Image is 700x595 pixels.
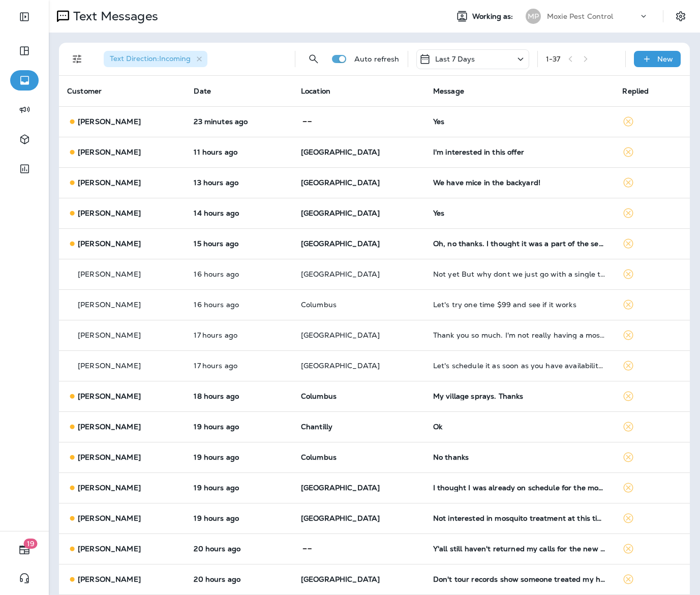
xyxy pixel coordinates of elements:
p: Moxie Pest Control [547,12,614,20]
span: Date [194,86,211,96]
div: No thanks [433,453,606,461]
span: Working as: [472,12,515,21]
p: Aug 15, 2025 01:42 PM [194,423,285,431]
div: MP [526,9,541,24]
span: 19 [24,539,38,549]
p: [PERSON_NAME] [78,209,141,217]
span: Message [433,86,464,96]
p: Aug 15, 2025 06:56 PM [194,178,285,187]
span: [GEOGRAPHIC_DATA] [301,483,380,492]
span: Replied [622,86,649,96]
p: Aug 15, 2025 04:29 PM [194,270,285,278]
p: Aug 15, 2025 01:16 PM [194,484,285,492]
div: I'm interested in this offer [433,148,606,156]
span: Location [301,86,330,96]
p: [PERSON_NAME] [78,117,141,126]
span: Text Direction : Incoming [110,54,191,63]
p: Aug 15, 2025 03:05 PM [194,331,285,339]
span: Columbus [301,453,337,462]
div: Text Direction:Incoming [104,51,207,67]
button: Settings [672,7,690,25]
p: [PERSON_NAME] [78,148,141,156]
span: [GEOGRAPHIC_DATA] [301,239,380,248]
p: Text Messages [69,9,158,24]
p: Last 7 Days [435,55,475,63]
p: [PERSON_NAME] [78,453,141,461]
div: Let's schedule it as soon as you have availability please [433,362,606,370]
p: [PERSON_NAME] [78,301,141,309]
span: [GEOGRAPHIC_DATA] [301,270,380,279]
p: [PERSON_NAME] [78,270,141,278]
p: Aug 15, 2025 12:54 PM [194,514,285,522]
div: Yes [433,209,606,217]
span: Chantilly [301,422,332,431]
p: [PERSON_NAME] [78,545,141,553]
p: Auto refresh [354,55,400,63]
p: [PERSON_NAME] [78,178,141,187]
span: [GEOGRAPHIC_DATA] [301,209,380,218]
p: Aug 15, 2025 09:28 PM [194,148,285,156]
p: [PERSON_NAME] [78,575,141,583]
p: [PERSON_NAME] [78,240,141,248]
p: New [657,55,673,63]
p: Aug 16, 2025 08:20 AM [194,117,285,126]
span: Columbus [301,392,337,401]
span: [GEOGRAPHIC_DATA] [301,514,380,523]
p: Aug 15, 2025 12:31 PM [194,575,285,583]
div: Yes [433,117,606,126]
span: [GEOGRAPHIC_DATA] [301,331,380,340]
p: Aug 15, 2025 05:01 PM [194,240,285,248]
p: [PERSON_NAME] [78,392,141,400]
p: [PERSON_NAME] [78,362,141,370]
span: [GEOGRAPHIC_DATA] [301,147,380,157]
div: Thank you so much. I'm not really having a mosquito problem right now. [433,331,606,339]
div: Ok [433,423,606,431]
p: Aug 15, 2025 03:04 PM [194,362,285,370]
div: 1 - 37 [546,55,561,63]
p: Aug 15, 2025 02:34 PM [194,392,285,400]
span: [GEOGRAPHIC_DATA] [301,575,380,584]
span: Columbus [301,300,337,309]
div: Y'all still haven't returned my calls for the new property [433,545,606,553]
div: Oh, no thanks. I thought it was a part of the service we already get [433,240,606,248]
p: [PERSON_NAME] [78,423,141,431]
button: Search Messages [303,49,324,69]
div: I thought I was already on schedule for the mosquito program [433,484,606,492]
p: Aug 15, 2025 04:09 PM [194,301,285,309]
p: Aug 15, 2025 12:34 PM [194,545,285,553]
p: [PERSON_NAME] [78,514,141,522]
span: Customer [67,86,102,96]
div: My village sprays. Thanks [433,392,606,400]
button: Expand Sidebar [10,7,39,27]
div: We have mice in the backyard! [433,178,606,187]
span: [GEOGRAPHIC_DATA] [301,178,380,187]
p: Aug 15, 2025 05:56 PM [194,209,285,217]
div: Don't tour records show someone treated my house on August 8? [433,575,606,583]
p: [PERSON_NAME] [78,331,141,339]
span: [GEOGRAPHIC_DATA] [301,361,380,370]
p: Aug 15, 2025 01:24 PM [194,453,285,461]
div: Let's try one time $99 and see if it works [433,301,606,309]
button: Filters [67,49,87,69]
div: Not yet But why dont we just go with a single treatment and see how it works for us [433,270,606,278]
p: [PERSON_NAME] [78,484,141,492]
button: 19 [10,540,39,560]
div: Not interested in mosquito treatment at this time. Thanks for checking. [433,514,606,522]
